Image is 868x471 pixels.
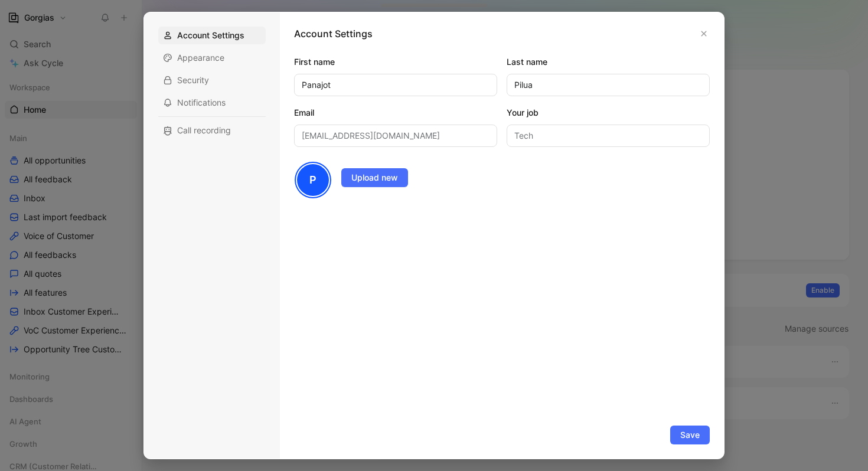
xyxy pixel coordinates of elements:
div: Notifications [158,94,266,112]
span: Security [177,74,209,86]
div: Call recording [158,122,266,139]
span: Save [680,428,700,442]
span: Call recording [177,125,231,136]
span: Notifications [177,97,226,109]
div: Appearance [158,49,266,67]
button: Save [670,426,710,444]
label: First name [294,55,497,69]
label: Last name [507,55,710,69]
span: Account Settings [177,30,244,41]
label: Email [294,106,497,120]
span: Appearance [177,52,224,64]
div: Security [158,71,266,89]
h1: Account Settings [294,27,373,41]
div: P [296,163,330,197]
button: Upload new [341,168,408,187]
span: Upload new [351,171,398,185]
label: Your job [507,106,710,120]
div: Account Settings [158,27,266,44]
